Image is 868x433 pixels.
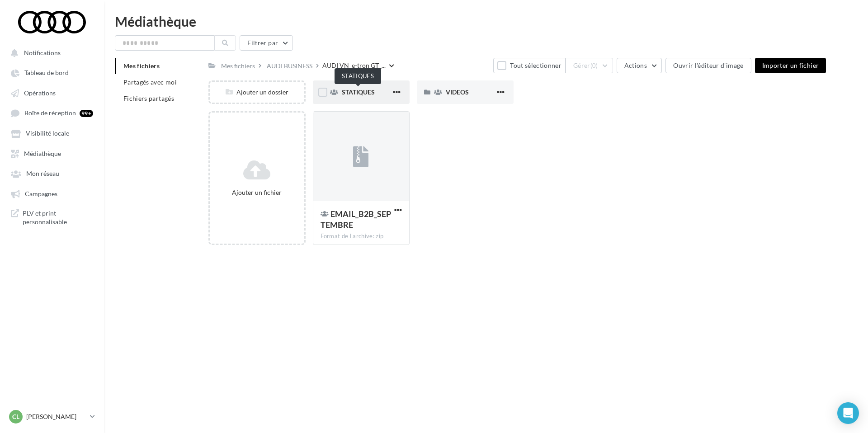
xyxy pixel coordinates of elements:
span: Notifications [24,49,61,56]
span: Mes fichiers [123,62,160,70]
span: EMAIL_B2B_SEPTEMBRE [321,209,391,230]
a: Médiathèque [5,145,99,161]
button: Importer un fichier [755,58,826,73]
div: AUDI BUSINESS [267,61,312,71]
button: Ouvrir l'éditeur d'image [665,58,751,73]
span: Mon réseau [26,170,59,178]
span: Partagés avec moi [123,78,177,86]
a: Tableau de bord [5,64,99,80]
div: Ajouter un dossier [210,88,304,97]
div: STATIQUES [335,68,381,84]
span: Campagnes [25,190,57,198]
div: Mes fichiers [221,61,255,71]
button: Gérer(0) [566,58,613,73]
a: Boîte de réception 99+ [5,104,99,121]
div: Ajouter un fichier [213,188,300,197]
span: Tableau de bord [24,69,69,77]
a: PLV et print personnalisable [5,205,99,230]
span: VIDEOS [446,88,469,96]
span: Cl [12,412,19,421]
div: Format de l'archive: zip [321,232,402,240]
button: Actions [617,58,662,73]
span: Visibilité locale [26,130,69,137]
a: Cl [PERSON_NAME] [7,408,97,425]
div: 99+ [80,110,93,117]
span: Opérations [24,89,56,97]
button: Notifications [5,44,95,61]
a: Visibilité locale [5,125,99,141]
span: Médiathèque [24,150,61,157]
button: Filtrer par [240,35,293,51]
span: Fichiers partagés [123,94,174,102]
span: STATIQUES [342,88,375,96]
span: Boîte de réception [24,109,76,117]
a: Campagnes [5,185,99,202]
span: (0) [590,62,598,69]
button: Tout sélectionner [493,58,566,73]
span: Importer un fichier [762,61,819,69]
span: AUDI VN_e-tron GT_... [322,61,386,70]
div: Médiathèque [115,14,857,28]
p: [PERSON_NAME] [26,412,86,421]
a: Mon réseau [5,165,99,181]
a: Opérations [5,85,99,101]
span: Actions [624,61,647,69]
div: Open Intercom Messenger [837,402,859,424]
span: PLV et print personnalisable [23,209,93,226]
